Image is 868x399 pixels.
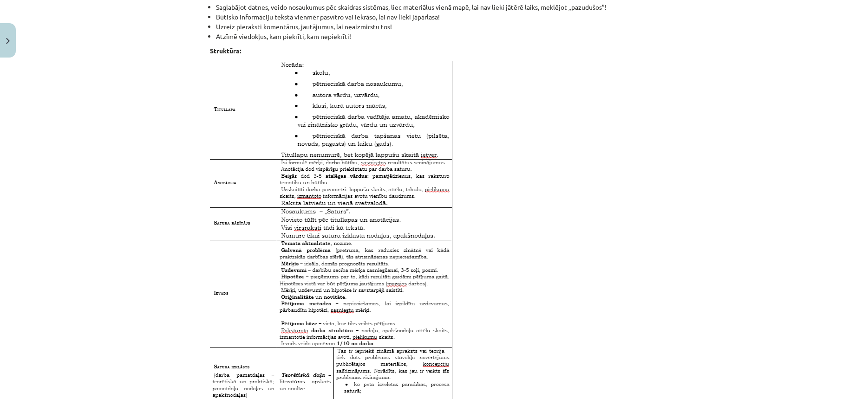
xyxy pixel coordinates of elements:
[210,46,241,55] strong: Struktūra:
[216,22,659,32] li: Uzreiz pieraksti komentārus, jautājumus, lai neaizmirstu tos!
[6,38,10,44] img: icon-close-lesson-0947bae3869378f0d4975bcd49f059093ad1ed9edebbc8119c70593378902aed.svg
[216,2,659,12] li: Saglabājot datnes, veido nosaukumus pēc skaidras sistēmas, liec materiālus vienā mapē, lai nav li...
[216,12,659,22] li: Būtisko informāciju tekstā vienmēr pasvītro vai iekrāso, lai nav lieki jāpārlasa!
[216,32,659,41] li: Atzīmē viedokļus, kam piekrīti, kam nepiekrīti!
